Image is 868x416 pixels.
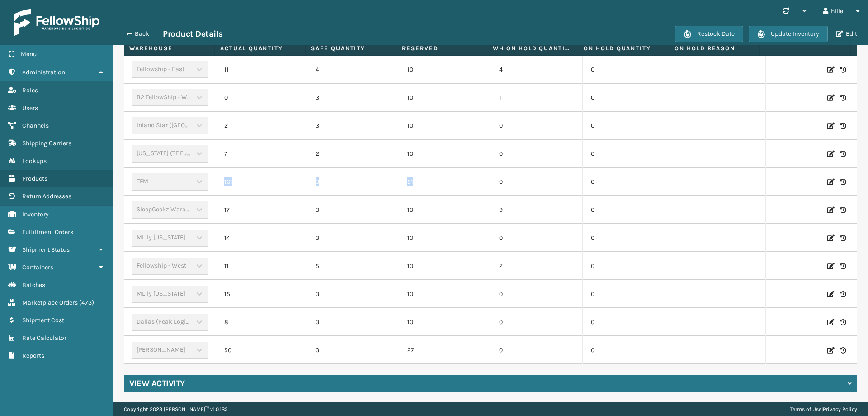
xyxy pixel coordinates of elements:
[827,318,835,327] i: Edit
[823,406,857,412] a: Privacy Policy
[840,177,846,186] i: Inventory History
[307,168,399,196] td: 3
[582,280,674,308] td: 0
[827,206,835,215] i: Edit
[307,224,399,252] td: 3
[582,112,674,140] td: 0
[407,234,482,243] p: 10
[307,140,399,168] td: 2
[407,121,482,130] p: 10
[216,196,307,224] td: 17
[216,224,307,252] td: 14
[220,44,300,53] label: Actual Quantity
[307,56,399,84] td: 4
[124,402,228,416] p: Copyright 2023 [PERSON_NAME]™ v 1.0.185
[582,336,674,364] td: 0
[407,262,482,271] p: 10
[491,224,582,252] td: 0
[307,308,399,336] td: 3
[22,175,47,182] span: Products
[22,139,71,147] span: Shipping Carriers
[129,378,185,389] h4: View Activity
[216,336,307,364] td: 50
[491,336,582,364] td: 0
[129,44,209,53] label: Warehouse
[491,168,582,196] td: 0
[216,168,307,196] td: 161
[675,44,754,53] label: On Hold Reason
[491,56,582,84] td: 4
[307,336,399,364] td: 3
[582,56,674,84] td: 0
[840,149,846,158] i: Inventory History
[216,252,307,280] td: 11
[491,112,582,140] td: 0
[216,140,307,168] td: 7
[582,224,674,252] td: 0
[491,252,582,280] td: 2
[307,280,399,308] td: 3
[22,299,78,306] span: Marketplace Orders
[749,26,828,42] button: Update Inventory
[827,93,835,102] i: Edit
[840,65,846,74] i: Inventory History
[582,196,674,224] td: 0
[827,290,835,299] i: Edit
[790,402,857,416] div: |
[790,406,821,412] a: Terms of Use
[840,346,846,355] i: Inventory History
[840,290,846,299] i: Inventory History
[833,30,860,38] button: Edit
[22,157,47,165] span: Lookups
[22,192,71,200] span: Return Addresses
[407,290,482,299] p: 10
[307,112,399,140] td: 3
[840,206,846,215] i: Inventory History
[22,68,65,76] span: Administration
[163,29,223,39] h3: Product Details
[22,281,45,289] span: Batches
[22,86,38,94] span: Roles
[491,280,582,308] td: 0
[584,44,663,53] label: On Hold Quantity
[22,263,53,271] span: Containers
[407,346,482,355] p: 27
[216,84,307,112] td: 0
[307,252,399,280] td: 5
[827,121,835,130] i: Edit
[22,122,49,129] span: Channels
[121,30,163,38] button: Back
[216,280,307,308] td: 15
[827,177,835,186] i: Edit
[22,246,70,253] span: Shipment Status
[493,44,572,53] label: WH On hold quantity
[22,352,44,359] span: Reports
[216,308,307,336] td: 8
[582,84,674,112] td: 0
[216,112,307,140] td: 2
[491,84,582,112] td: 1
[407,93,482,102] p: 10
[582,168,674,196] td: 0
[21,50,37,58] span: Menu
[407,318,482,327] p: 10
[840,262,846,271] i: Inventory History
[22,228,73,236] span: Fulfillment Orders
[491,140,582,168] td: 0
[307,196,399,224] td: 3
[827,149,835,158] i: Edit
[827,65,835,74] i: Edit
[407,177,482,186] p: 51
[14,9,99,36] img: logo
[840,93,846,102] i: Inventory History
[407,206,482,215] p: 10
[307,84,399,112] td: 3
[840,318,846,327] i: Inventory History
[582,140,674,168] td: 0
[675,26,743,42] button: Restock Date
[582,252,674,280] td: 0
[491,308,582,336] td: 0
[311,44,391,53] label: Safe Quantity
[22,316,64,324] span: Shipment Cost
[216,56,307,84] td: 11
